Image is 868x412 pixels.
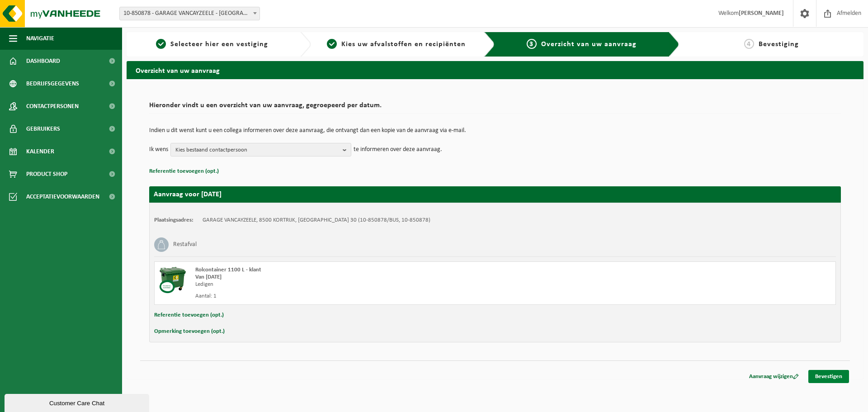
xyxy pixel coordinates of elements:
[154,217,193,223] strong: Plaatsingsadres:
[195,267,261,273] span: Rolcontainer 1100 L - klant
[739,10,784,17] strong: [PERSON_NAME]
[170,143,351,156] button: Kies bestaand contactpersoon
[26,163,67,185] span: Product Shop
[26,140,54,163] span: Kalender
[541,41,637,48] span: Overzicht van uw aanvraag
[759,41,799,48] span: Bevestiging
[26,118,60,140] span: Gebruikers
[195,281,531,288] div: Ledigen
[26,185,99,208] span: Acceptatievoorwaarden
[203,217,430,224] td: GARAGE VANCAYZEELE, 8500 KORTRIJK, [GEOGRAPHIC_DATA] 30 (10-850878/BUS, 10-850878)
[149,143,168,156] p: Ik wens
[195,293,531,300] div: Aantal: 1
[154,191,222,198] strong: Aanvraag voor [DATE]
[26,72,79,95] span: Bedrijfsgegevens
[808,370,849,383] a: Bevestigen
[341,41,466,48] span: Kies uw afvalstoffen en recipiënten
[527,39,537,49] span: 3
[354,143,442,156] p: te informeren over deze aanvraag.
[26,95,79,118] span: Contactpersonen
[742,370,806,383] a: Aanvraag wijzigen
[26,50,60,72] span: Dashboard
[149,128,841,134] p: Indien u dit wenst kunt u een collega informeren over deze aanvraag, die ontvangt dan een kopie v...
[119,7,260,20] span: 10-850878 - GARAGE VANCAYZEELE - KORTRIJK
[149,166,219,177] button: Referentie toevoegen (opt.)
[26,27,54,50] span: Navigatie
[316,39,477,50] a: 2Kies uw afvalstoffen en recipiënten
[120,7,259,20] span: 10-850878 - GARAGE VANCAYZEELE - KORTRIJK
[154,326,225,337] button: Opmerking toevoegen (opt.)
[175,143,339,157] span: Kies bestaand contactpersoon
[327,39,337,49] span: 2
[127,61,863,79] h2: Overzicht van uw aanvraag
[195,274,222,280] strong: Van [DATE]
[5,392,151,412] iframe: chat widget
[154,309,224,321] button: Referentie toevoegen (opt.)
[131,39,293,50] a: 1Selecteer hier een vestiging
[173,237,197,252] h3: Restafval
[149,102,841,114] h2: Hieronder vindt u een overzicht van uw aanvraag, gegroepeerd per datum.
[156,39,166,49] span: 1
[159,266,186,294] img: WB-1100-CU.png
[170,41,268,48] span: Selecteer hier een vestiging
[744,39,754,49] span: 4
